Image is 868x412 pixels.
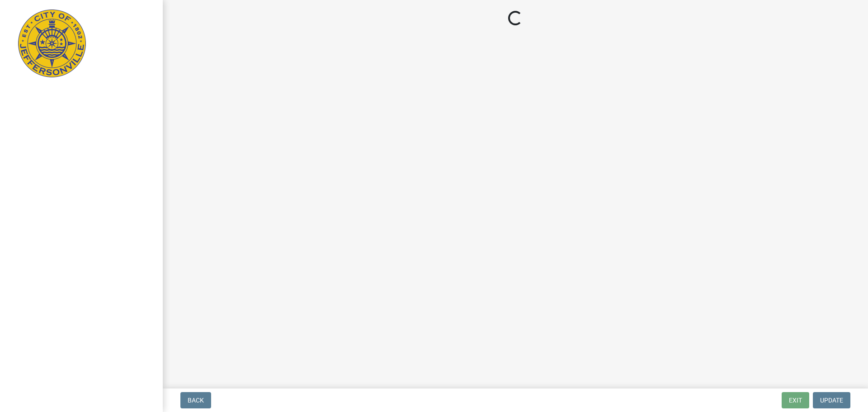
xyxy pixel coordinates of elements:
[782,392,809,408] button: Exit
[813,392,850,408] button: Update
[18,9,86,77] img: City of Jeffersonville, Indiana
[820,397,843,404] span: Update
[188,397,204,404] span: Back
[180,392,211,408] button: Back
